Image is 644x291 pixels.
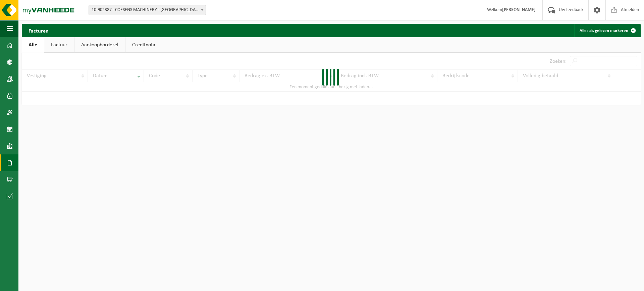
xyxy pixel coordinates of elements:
[44,37,74,53] a: Factuur
[74,37,125,53] a: Aankoopborderel
[89,5,206,15] span: 10-902387 - COESENS MACHINERY - GERAARDSBERGEN
[125,37,162,53] a: Creditnota
[22,37,44,53] a: Alle
[89,5,206,15] span: 10-902387 - COESENS MACHINERY - GERAARDSBERGEN
[22,24,55,37] h2: Facturen
[574,24,640,37] button: Alles als gelezen markeren
[502,7,536,12] strong: [PERSON_NAME]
